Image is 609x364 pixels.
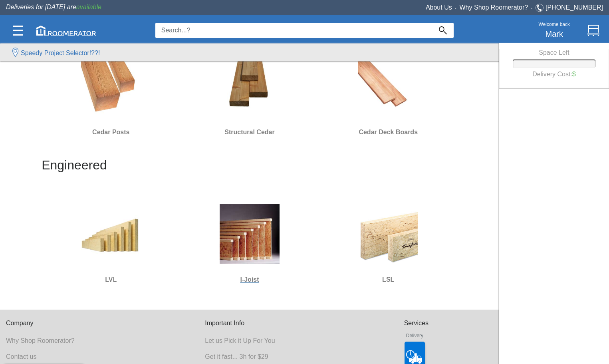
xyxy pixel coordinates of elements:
a: Why Shop Roomerator? [6,337,75,344]
a: Let us Pick it Up For You [205,337,275,344]
span: available [76,4,101,10]
h6: Delivery Cost: [519,68,589,81]
span: Deliveries for [DATE] are [6,4,101,10]
h6: Space Left [513,49,595,56]
h2: Engineered [42,158,458,179]
a: Cedar Deck Boards [322,50,454,137]
h6: Services [404,320,603,327]
label: Speedy Project Selector!??! [21,48,100,58]
h6: LSL [322,274,454,285]
img: Cart.svg [587,24,599,36]
img: Search_Icon.svg [439,26,447,34]
img: I_Joist.jpg [220,204,280,264]
a: LVL [45,198,177,285]
h6: LVL [45,274,177,285]
img: Telephone.svg [536,3,546,13]
img: roomerator-logo.svg [36,26,96,36]
img: Categories.svg [13,26,23,36]
h6: Delivery [405,330,425,338]
h6: Structural Cedar [183,127,315,137]
h6: Company [6,320,205,327]
img: LVL.jpg [81,204,141,264]
input: Search...? [155,23,432,38]
a: About Us [426,4,452,11]
a: Cedar Posts [45,50,177,137]
a: LSL [322,198,454,285]
a: I-Joist [183,198,315,285]
a: Get it fast... 3h for $29 [205,353,268,360]
a: Why Shop Roomerator? [460,4,528,11]
label: $ [572,71,576,78]
h6: Important Info [205,320,404,327]
h6: I-Joist [183,274,315,285]
img: CedarBoard.jpg [358,56,418,116]
h6: Cedar Deck Boards [322,127,454,137]
span: • [452,7,460,10]
a: Structural Cedar [183,50,315,137]
a: Contact us [6,353,36,360]
a: [PHONE_NUMBER] [546,4,603,11]
img: CedarStruct.jpg [220,56,280,116]
img: LSL.jpg [358,204,418,264]
h6: Cedar Posts [45,127,177,137]
span: • [528,7,536,10]
img: CedarPost.jpg [81,56,141,116]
